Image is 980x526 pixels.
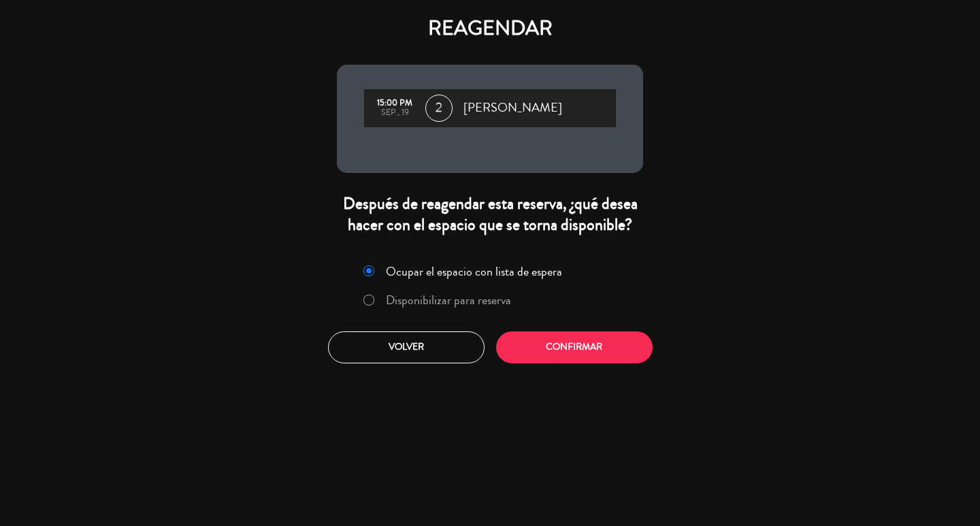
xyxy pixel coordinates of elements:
[328,331,485,363] button: Volver
[371,108,419,118] div: sep., 19
[337,16,643,41] h4: REAGENDAR
[337,193,643,235] div: Después de reagendar esta reserva, ¿qué desea hacer con el espacio que se torna disponible?
[371,99,419,108] div: 15:00 PM
[463,98,562,118] span: [PERSON_NAME]
[386,294,511,306] label: Disponibilizar para reserva
[496,331,653,363] button: Confirmar
[386,265,562,278] label: Ocupar el espacio con lista de espera
[425,95,453,122] span: 2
